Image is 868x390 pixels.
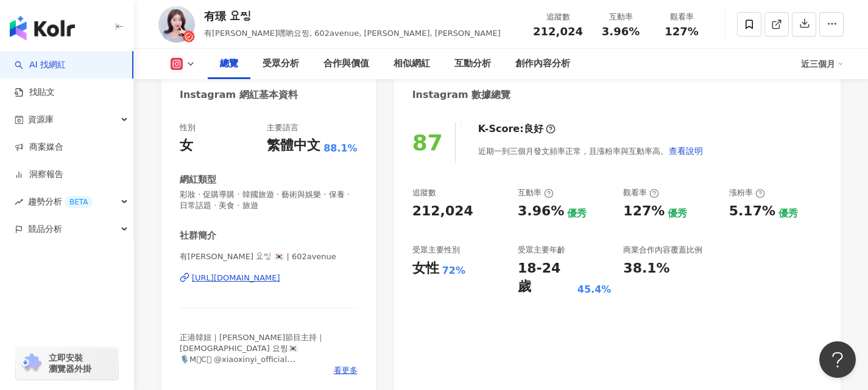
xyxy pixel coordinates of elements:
div: BETA [65,196,93,208]
button: 查看說明 [668,139,704,163]
div: 女 [180,136,193,155]
a: 商案媒合 [15,141,63,153]
div: 性別 [180,122,196,133]
span: 127% [665,26,699,38]
a: 洞察報告 [15,169,63,181]
div: 主要語言 [267,122,298,133]
span: 有[PERSON_NAME]嘿喲요찡, 602avenue, [PERSON_NAME], [PERSON_NAME] [204,29,501,38]
span: 立即安裝 瀏覽器外掛 [49,352,91,374]
img: KOL Avatar [158,6,195,43]
div: 優秀 [778,207,798,220]
a: [URL][DOMAIN_NAME] [180,273,358,284]
div: 38.1% [623,259,669,278]
a: searchAI 找網紅 [15,59,66,71]
div: Instagram 數據總覽 [412,88,511,102]
div: 女性 [412,259,439,278]
div: 127% [623,202,665,221]
div: 受眾主要性別 [412,245,460,256]
div: 繁體中文 [267,136,320,155]
span: 彩妝 · 促購導購 · 韓國旅遊 · 藝術與娛樂 · 保養 · 日常話題 · 美食 · 旅遊 [180,189,358,211]
div: 87 [412,130,443,155]
iframe: Help Scout Beacon - Open [819,341,856,378]
span: rise [15,198,23,206]
div: 5.17% [729,202,775,221]
div: 網紅類型 [180,173,216,186]
span: 212,024 [533,25,583,38]
div: 近三個月 [801,54,844,74]
div: 優秀 [567,207,587,220]
div: 互動分析 [454,57,491,71]
span: 看更多 [334,365,358,376]
div: K-Score : [478,122,556,136]
span: 3.96% [602,26,640,38]
div: 近期一到三個月發文頻率正常，且漲粉率與互動率高。 [478,139,704,163]
div: 3.96% [518,202,564,221]
div: 45.4% [577,283,612,296]
div: 72% [442,264,465,277]
div: 觀看率 [623,187,659,198]
div: 漲粉率 [729,187,765,198]
div: 追蹤數 [533,11,583,23]
div: 追蹤數 [412,187,436,198]
a: chrome extension立即安裝 瀏覽器外掛 [16,347,118,380]
div: 優秀 [668,207,687,220]
img: chrome extension [19,353,43,373]
div: [URL][DOMAIN_NAME] [192,273,280,284]
span: 查看說明 [669,146,703,156]
img: logo [10,16,75,40]
span: 資源庫 [28,106,54,133]
div: 總覽 [220,57,238,71]
span: 有[PERSON_NAME] 요찡 🇰🇷 | 602avenue [180,251,358,262]
div: 良好 [524,122,543,136]
div: 受眾分析 [263,57,299,71]
div: 互動率 [598,11,644,23]
div: 商業合作內容覆蓋比例 [623,245,702,256]
div: 有璟 요찡 [204,9,501,24]
div: 創作內容分析 [515,57,570,71]
span: 88.1% [323,142,358,155]
div: 212,024 [412,202,473,221]
div: 社群簡介 [180,229,216,242]
span: 趨勢分析 [28,188,93,215]
div: 相似網紅 [393,57,430,71]
div: 18-24 歲 [518,259,574,297]
div: 合作與價值 [323,57,369,71]
span: 競品分析 [28,215,62,243]
a: 找貼文 [15,86,55,99]
div: 觀看率 [658,11,705,23]
div: Instagram 網紅基本資料 [180,88,298,102]
div: 受眾主要年齡 [518,245,565,256]
div: 互動率 [518,187,554,198]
